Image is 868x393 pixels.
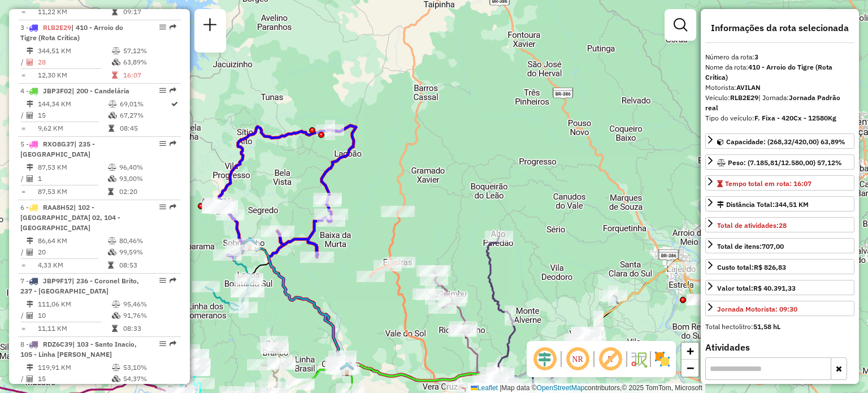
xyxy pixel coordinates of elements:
[687,361,694,375] span: −
[43,340,72,348] span: RDZ6C39
[717,283,796,293] div: Valor total:
[597,346,624,373] span: Exibir rótulo
[37,247,107,258] td: 20
[717,221,787,230] span: Total de atividades:
[123,6,176,18] td: 09:17
[20,186,26,197] td: =
[37,45,111,57] td: 344,51 KM
[20,277,139,295] span: | 236 - Coronel Brito, 237 - [GEOGRAPHIC_DATA]
[119,110,170,121] td: 67,27%
[108,164,116,171] i: % de utilização do peso
[717,304,797,314] div: Jornada Motorista: 09:30
[72,87,129,95] span: | 200 - Candelária
[705,133,854,149] a: Capacidade: (268,32/420,00) 63,89%
[123,57,176,68] td: 63,89%
[112,8,118,15] i: Tempo total em rota
[705,259,854,274] a: Custo total:R$ 826,83
[20,247,26,258] td: /
[199,14,222,39] a: Nova sessão e pesquisa
[170,340,176,347] em: Rota exportada
[119,235,176,247] td: 80,46%
[123,362,176,373] td: 53,10%
[37,260,107,271] td: 4,33 KM
[37,323,111,334] td: 11,11 KM
[705,23,854,33] h4: Informações da rota selecionada
[119,247,176,258] td: 99,59%
[108,262,114,269] i: Tempo total em rota
[20,70,26,81] td: =
[20,110,26,121] td: /
[37,70,111,81] td: 12,30 KM
[37,310,111,321] td: 10
[43,277,72,285] span: JBP9F17
[37,123,108,134] td: 9,62 KM
[112,364,120,371] i: % de utilização do peso
[112,72,118,79] i: Tempo total em rota
[37,98,108,110] td: 144,34 KM
[705,322,854,332] div: Total hectolitro:
[119,186,176,197] td: 02:20
[736,83,761,92] strong: AVILAN
[537,384,585,392] a: OpenStreetMap
[159,204,166,210] em: Opções
[43,140,74,148] span: RXO8G37
[705,342,854,353] h4: Atividades
[27,312,33,319] i: Total de Atividades
[705,301,854,316] a: Jornada Motorista: 09:30
[682,343,698,360] a: Zoom in
[159,340,166,347] em: Opções
[37,235,107,247] td: 86,64 KM
[564,346,591,373] span: Ocultar NR
[20,140,95,158] span: | 235 - [GEOGRAPHIC_DATA]
[119,260,176,271] td: 08:53
[159,24,166,31] em: Opções
[468,383,705,393] div: Map data © contributors,© 2025 TomTom, Microsoft
[20,373,26,385] td: /
[242,236,257,251] img: Sobradinho
[20,173,26,184] td: /
[779,221,787,230] strong: 28
[20,323,26,334] td: =
[728,158,842,167] span: Peso: (7.185,81/12.580,00) 57,12%
[170,140,176,147] em: Rota exportada
[717,200,809,210] div: Distância Total:
[108,237,116,244] i: % de utilização do peso
[471,384,498,392] a: Leaflet
[705,154,854,170] a: Peso: (7.185,81/12.580,00) 57,12%
[20,310,26,321] td: /
[20,340,137,359] span: 8 -
[171,101,178,107] i: Rota otimizada
[27,164,33,171] i: Distância Total
[27,175,33,182] i: Total de Atividades
[119,173,176,184] td: 93,00%
[20,140,95,158] span: 5 -
[112,312,120,319] i: % de utilização da cubagem
[20,277,139,295] span: 7 -
[20,23,123,42] span: | 410 - Arroio do Tigre (Rota Crítica)
[705,63,832,81] strong: 410 - Arroio do Tigre (Rota Crítica)
[112,325,118,332] i: Tempo total em rota
[37,110,108,121] td: 15
[754,114,836,122] strong: F. Fixa - 420Cx - 12580Kg
[725,179,811,188] span: Tempo total em rota: 16:07
[20,23,123,42] span: 3 -
[37,57,111,68] td: 28
[159,87,166,94] em: Opções
[123,373,176,385] td: 54,37%
[27,59,33,66] i: Total de Atividades
[159,140,166,147] em: Opções
[705,52,854,62] div: Número da rota:
[705,175,854,191] a: Tempo total em rota: 16:07
[37,299,111,310] td: 111,06 KM
[123,70,176,81] td: 16:07
[27,375,33,382] i: Total de Atividades
[500,384,501,392] span: |
[705,217,854,232] a: Total de atividades:28
[340,362,354,377] img: Candelária
[123,45,176,57] td: 57,12%
[20,57,26,68] td: /
[112,59,120,66] i: % de utilização da cubagem
[37,373,111,385] td: 15
[20,123,26,134] td: =
[20,87,129,95] span: 4 -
